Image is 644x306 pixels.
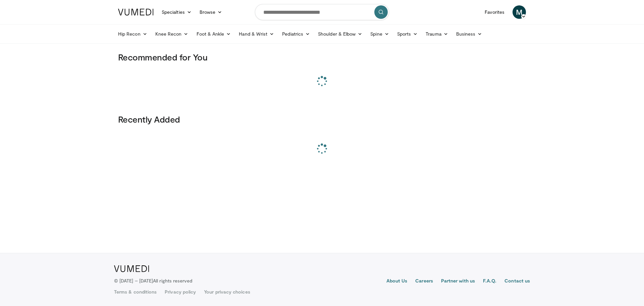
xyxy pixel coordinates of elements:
a: Trauma [422,27,452,41]
a: Pediatrics [278,27,314,41]
a: Knee Recon [151,27,193,41]
p: © [DATE] – [DATE] [114,277,193,284]
a: Foot & Ankle [193,27,235,41]
span: All rights reserved [153,278,192,283]
img: VuMedi Logo [118,9,154,15]
a: Spine [366,27,393,41]
img: VuMedi Logo [114,265,149,272]
a: Hand & Wrist [235,27,278,41]
a: About Us [386,277,408,286]
a: Terms & conditions [114,289,157,295]
a: Careers [415,277,433,286]
h3: Recommended for You [118,52,526,62]
a: Contact us [504,277,530,286]
a: Privacy policy [165,289,196,295]
input: Search topics, interventions [255,4,389,20]
a: Browse [196,5,226,19]
a: Shoulder & Elbow [314,27,366,41]
a: Specialties [158,5,196,19]
a: Hip Recon [114,27,151,41]
a: M [513,5,526,19]
a: Business [452,27,486,41]
a: F.A.Q. [483,277,496,286]
a: Favorites [481,5,508,19]
a: Sports [393,27,422,41]
a: Partner with us [441,277,475,286]
a: Your privacy choices [204,289,250,295]
h3: Recently Added [118,114,526,125]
